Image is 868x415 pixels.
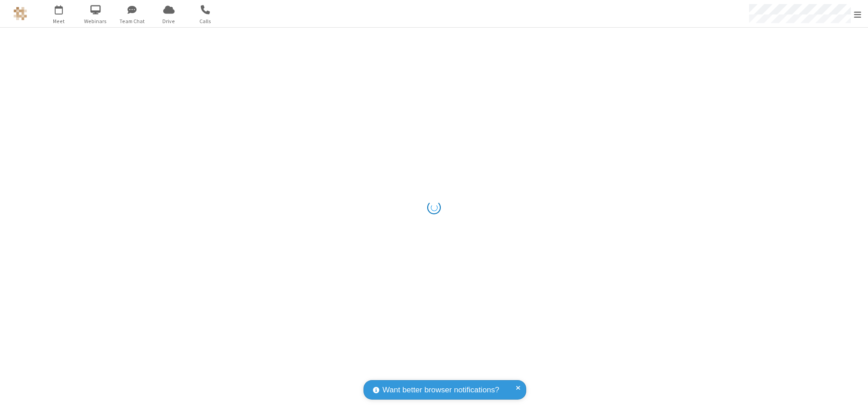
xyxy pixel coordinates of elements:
[42,17,76,25] span: Meet
[14,7,27,20] img: QA Selenium DO NOT DELETE OR CHANGE
[115,17,149,25] span: Team Chat
[382,384,499,396] span: Want better browser notifications?
[152,17,186,25] span: Drive
[189,17,222,25] span: Calls
[79,17,113,25] span: Webinars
